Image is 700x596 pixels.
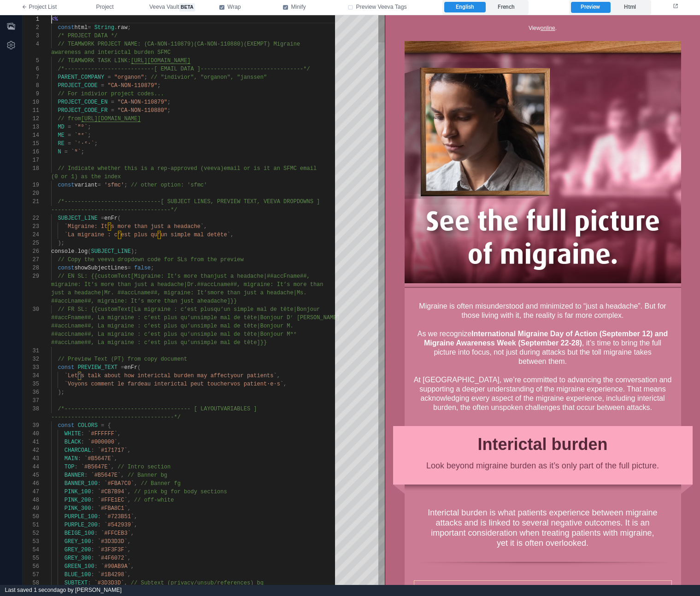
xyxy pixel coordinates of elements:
span: , [230,232,234,238]
div: 25 [23,239,39,247]
span: email or is it an SFMC email [224,165,317,172]
div: 54 [23,546,39,554]
span: `ᵐᵉ` [74,132,88,139]
label: Preview [571,2,610,13]
span: `#B5647E` [91,472,121,479]
span: : [98,522,101,528]
span: ##accFname##, La migraine : c’est plus qu’un [51,315,197,321]
span: (0 or 1) as the index [51,174,121,180]
span: : [91,572,94,578]
span: showSubjectLines [74,265,127,271]
span: SUBJECT_LINE [91,248,130,255]
div: 31 [23,347,39,355]
span: : [94,563,98,570]
span: Wrap [228,3,241,12]
span: GREY_200 [65,547,91,553]
span: `Let’s talk about how interictal burden may affect [65,373,230,379]
span: = [128,265,131,271]
span: ; [88,124,91,130]
span: , [124,580,127,586]
span: ( [88,248,91,255]
span: /* PROJECT DATA */ [58,33,118,39]
label: Html [611,2,650,13]
span: ); [131,248,137,255]
span: , [134,522,137,528]
span: , [128,555,131,561]
span: RE [58,140,64,147]
span: : [94,530,98,537]
span: : [91,547,94,553]
span: `#FFE1EC` [98,497,128,503]
span: just a headache|Mr. ##accLname##, migraine: It’s [51,290,211,296]
span: ME [58,132,64,139]
div: 53 [23,538,39,546]
span: = [111,107,114,114]
span: // pink bg for body sections [134,489,227,495]
div: 26 [23,247,39,256]
span: `#723B51` [104,514,134,520]
span: = [68,140,71,147]
span: GREY_300 [65,555,91,561]
div: 11 [23,106,39,115]
span: : [81,431,84,437]
span: `La migraine : c’est plus qu’un simple mal de [65,232,214,238]
div: 39 [23,421,39,430]
label: French [486,2,527,13]
span: : [91,497,94,503]
div: 29 [23,272,39,280]
span: simple mal de tête|Bonjour Dʳ [PERSON_NAME] [197,315,340,321]
span: `#3D3D3D` [94,580,124,586]
span: SUBTEXT [65,580,88,586]
span: your patients` [230,373,277,379]
span: MD [58,124,64,130]
div: 41 [23,438,39,446]
span: const [58,24,74,31]
div: 49 [23,504,39,513]
div: 6 [23,65,39,73]
div: 57 [23,571,39,579]
div: 10 [23,98,39,106]
div: 3 [23,32,39,40]
span: ; [124,182,127,188]
div: 8 [23,82,39,90]
div: 23 [23,222,39,231]
span: migraine: It’s more than just a headache|Dr. [51,281,197,288]
span: ; [81,149,84,155]
span: simple mal de tête]}} [197,339,267,346]
span: Veeva Vault [149,3,195,12]
div: 50 [23,513,39,521]
span: : [98,514,101,520]
div: 35 [23,380,39,388]
span: just a headache|##accFname##, [214,273,310,280]
span: ------------------------------------*/ [51,207,177,213]
span: const [58,265,74,271]
span: `#B5647E` [81,464,111,470]
span: , [118,439,121,445]
span: `#542939` [104,522,134,528]
span: , [134,514,137,520]
div: 4 [23,40,39,48]
span: // Indicate whether this is a rep-approved (veeva) [58,165,224,172]
span: ; [157,82,160,89]
span: : [91,538,94,545]
span: [URL][DOMAIN_NAME] [131,58,191,64]
div: 46 [23,479,39,488]
span: CHARCOAL [65,447,91,454]
span: // Preview Text (PT) from copy document [58,356,187,362]
span: // Banner fg [141,480,180,487]
span: = [98,182,101,188]
span: <% [51,16,58,23]
span: false [134,265,151,271]
span: { [107,422,111,429]
span: ##accLname##, La migraine : c’est plus qu’un [51,323,197,329]
div: 17 [23,156,39,164]
span: `#171717` [98,447,128,454]
span: PARENT_COMPANY [58,74,104,81]
span: : [91,489,94,495]
span: ( [137,364,141,371]
div: 1 [23,15,39,23]
span: enFr [104,215,118,222]
span: /*-------------------------------------- [ LAYOUT [58,406,220,412]
span: enFr [124,364,137,371]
